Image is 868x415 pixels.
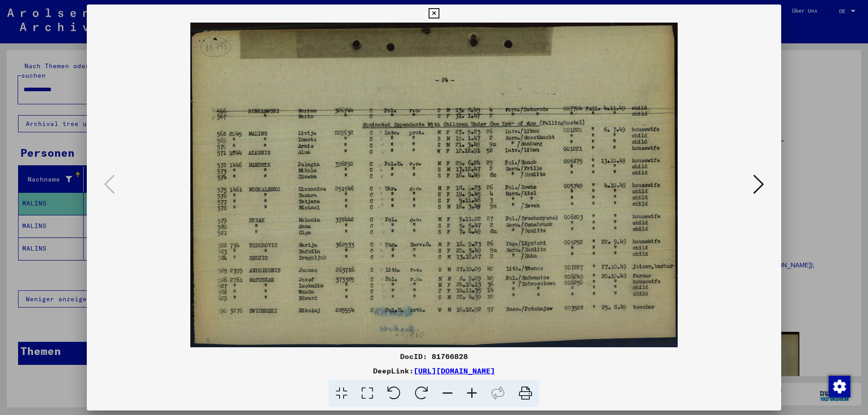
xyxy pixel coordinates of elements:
[118,23,750,347] img: 001.jpg
[87,351,781,362] div: DocID: 81766828
[87,365,781,376] div: DeepLink:
[414,366,495,375] a: [URL][DOMAIN_NAME]
[828,375,850,397] div: Zustimmung ändern
[829,376,850,397] img: Zustimmung ändern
